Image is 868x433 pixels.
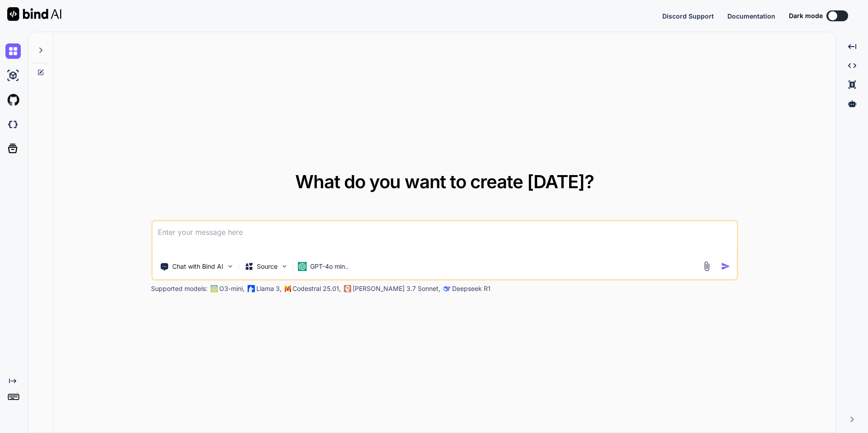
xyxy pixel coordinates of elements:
img: GPT-4 [210,285,217,292]
img: ai-studio [5,68,21,83]
p: Chat with Bind AI [172,262,223,271]
p: Llama 3, [256,284,282,293]
img: GPT-4o mini [297,262,307,271]
p: Source [257,262,278,271]
img: claude [443,285,450,292]
button: Documentation [727,11,775,21]
img: chat [5,43,21,59]
p: [PERSON_NAME] 3.7 Sonnet, [353,284,440,293]
img: Pick Tools [226,262,234,270]
img: icon [721,262,731,271]
p: Deepseek R1 [452,284,491,293]
img: attachment [702,261,712,271]
img: Mistral-AI [284,285,291,292]
button: Discord Support [662,11,714,21]
img: Bind AI [7,7,61,21]
p: GPT-4o min.. [310,262,349,271]
img: Pick Models [280,262,288,270]
span: Discord Support [662,12,714,20]
span: What do you want to create [DATE]? [295,171,594,193]
p: O3-mini, [219,284,245,293]
span: Dark mode [789,11,823,20]
p: Codestral 25.01, [292,284,341,293]
img: claude [344,285,351,292]
p: Supported models: [151,284,208,293]
span: Documentation [727,12,775,20]
img: githubLight [5,92,21,108]
img: darkCloudIdeIcon [5,117,21,132]
img: Llama2 [247,285,255,292]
